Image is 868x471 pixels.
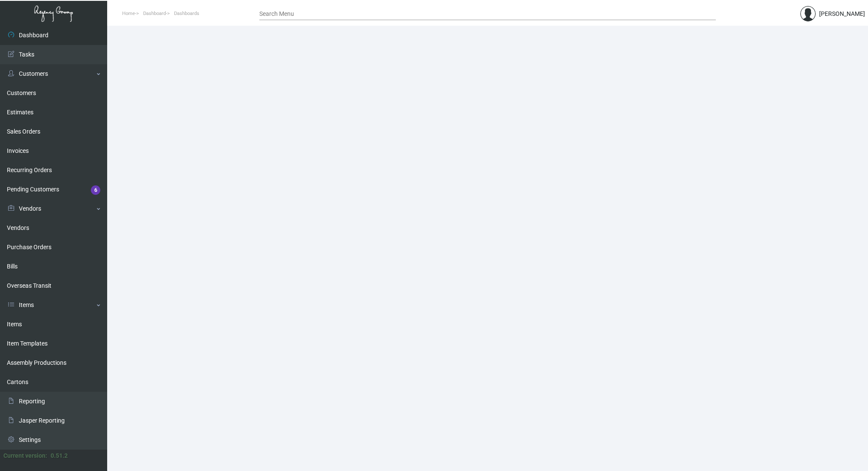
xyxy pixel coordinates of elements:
img: admin@bootstrapmaster.com [800,6,816,21]
span: Dashboards [174,11,199,16]
div: 0.51.2 [51,451,68,460]
span: Dashboard [143,11,166,16]
span: Home [122,11,135,16]
div: [PERSON_NAME] [819,9,865,18]
div: Current version: [3,451,47,460]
